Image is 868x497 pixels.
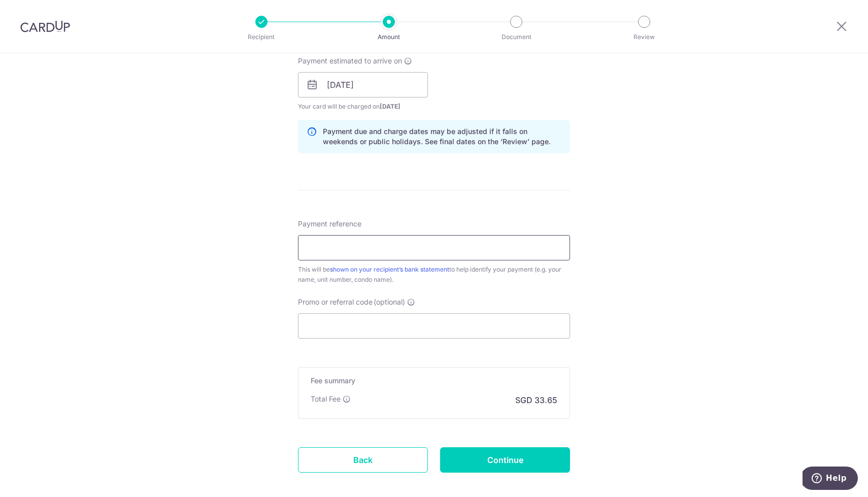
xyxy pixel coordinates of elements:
[380,103,400,110] span: [DATE]
[374,297,405,307] span: (optional)
[298,447,428,473] a: Back
[440,447,570,473] input: Continue
[311,376,557,386] h5: Fee summary
[298,72,428,97] input: DD / MM / YYYY
[351,32,426,42] p: Amount
[479,32,554,42] p: Document
[311,394,341,404] p: Total Fee
[20,20,70,32] img: CardUp
[515,394,557,406] p: SGD 33.65
[224,32,299,42] p: Recipient
[298,56,402,66] span: Payment estimated to arrive on
[323,126,561,147] p: Payment due and charge dates may be adjusted if it falls on weekends or public holidays. See fina...
[298,219,361,229] span: Payment reference
[330,266,449,273] a: shown on your recipient’s bank statement
[607,32,682,42] p: Review
[803,467,858,492] iframe: Opens a widget where you can find more information
[298,102,428,112] span: Your card will be charged on
[298,297,373,307] span: Promo or referral code
[298,264,570,285] div: This will be to help identify your payment (e.g. your name, unit number, condo name).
